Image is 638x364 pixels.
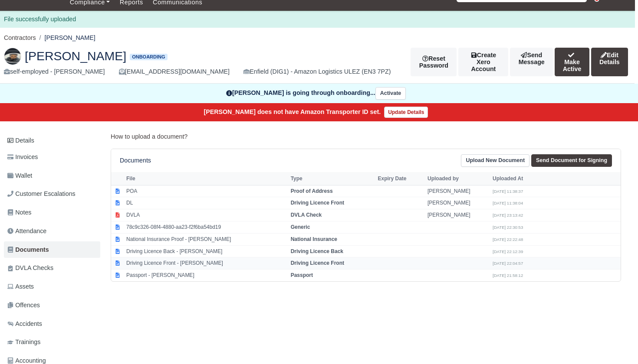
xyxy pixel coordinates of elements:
span: DVLA Checks [7,263,53,273]
span: Offences [7,300,40,310]
a: Trainings [4,334,100,351]
a: Details [4,133,100,149]
a: Contractors [4,34,36,41]
strong: DVLA Check [291,212,322,218]
span: Notes [7,208,31,218]
strong: Proof of Address [291,188,333,194]
span: Trainings [7,337,40,347]
a: Documents [4,241,100,258]
li: [PERSON_NAME] [36,33,95,43]
small: [DATE] 22:30:53 [493,225,523,230]
a: Offences [4,297,100,314]
td: Passport - [PERSON_NAME] [124,270,289,281]
small: [DATE] 22:22:48 [493,237,523,242]
iframe: Chat Widget [595,322,638,364]
small: [DATE] 22:12:39 [493,249,523,254]
small: [DATE] 22:04:57 [493,261,523,266]
th: Uploaded At [490,172,556,185]
strong: Generic [291,224,310,230]
div: [EMAIL_ADDRESS][DOMAIN_NAME] [119,67,230,77]
a: Accidents [4,315,100,332]
small: [DATE] 23:13:42 [493,213,523,218]
button: Activate [375,87,406,100]
small: [DATE] 21:58:12 [493,273,523,278]
a: Assets [4,278,100,295]
span: Documents [7,245,49,255]
span: Attendance [7,226,46,236]
a: DVLA Checks [4,260,100,276]
button: Make Active [555,48,589,76]
a: Customer Escalations [4,185,100,202]
a: Upload New Document [461,154,529,167]
td: Driving Licence Back - [PERSON_NAME] [124,245,289,257]
td: [PERSON_NAME] [425,197,490,209]
strong: Driving Licence Back [291,248,343,254]
a: Send Message [510,48,553,76]
td: DVLA [124,209,289,221]
a: Invoices [4,149,100,166]
strong: National Insurance [291,236,337,242]
small: [DATE] 11:38:04 [493,201,523,205]
th: File [124,172,289,185]
small: [DATE] 11:38:37 [493,189,523,194]
a: Send Document for Signing [531,154,612,167]
td: 78c9c326-08f4-4880-aa23-f2f6ba54bd19 [124,221,289,234]
strong: Driving Licence Front [291,260,344,266]
td: [PERSON_NAME] [425,185,490,197]
td: [PERSON_NAME] [425,209,490,221]
button: Reset Password [411,48,457,76]
td: Driving Licence Front - [PERSON_NAME] [124,257,289,270]
h6: Documents [120,157,151,164]
a: Notes [4,204,100,221]
span: Onboarding [130,54,167,60]
a: Attendance [4,223,100,240]
td: DL [124,197,289,209]
a: Wallet [4,167,100,184]
td: POA [124,185,289,197]
a: Edit Details [591,48,628,76]
span: Invoices [7,152,38,162]
div: self-employed - [PERSON_NAME] [4,67,105,77]
td: National Insurance Proof - [PERSON_NAME] [124,233,289,245]
span: Accidents [7,319,42,329]
span: Assets [7,282,34,292]
a: How to upload a document? [111,133,187,140]
strong: Passport [291,272,313,278]
span: Customer Escalations [7,189,76,199]
span: [PERSON_NAME] [25,50,126,62]
span: Wallet [7,171,32,181]
button: Create Xero Account [458,48,508,76]
th: Uploaded by [425,172,490,185]
div: Enfield (DIG1) - Amazon Logistics ULEZ (EN3 7PZ) [243,67,391,77]
th: Expiry Date [375,172,425,185]
a: Update Details [384,107,428,118]
th: Type [289,172,376,185]
strong: Driving Licence Front [291,200,344,206]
